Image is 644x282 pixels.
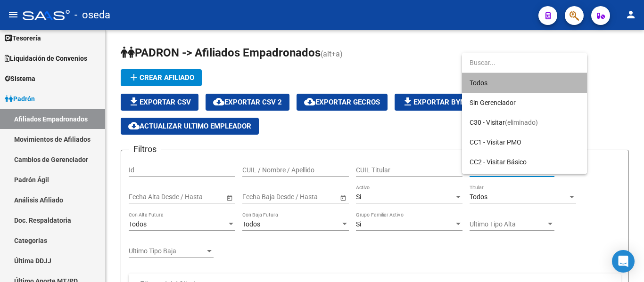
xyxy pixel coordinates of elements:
span: CC1 - Visitar PMO [470,138,521,146]
span: Todos [470,73,579,93]
span: C30 - Visitar [470,119,505,126]
input: dropdown search [462,53,587,73]
span: CC2 - Visitar Básico [470,158,527,166]
div: Open Intercom Messenger [612,250,635,273]
span: (eliminado) [505,119,538,126]
span: Sin Gerenciador [470,99,516,106]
